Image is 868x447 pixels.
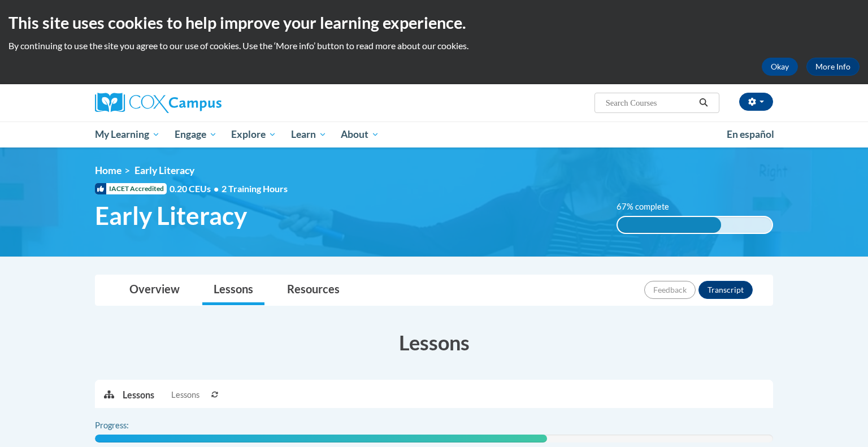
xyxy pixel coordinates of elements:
[95,183,167,194] span: IACET Accredited
[171,389,199,401] span: Lessons
[170,183,222,195] span: 0.20 CEUs
[8,11,860,34] h2: This site uses cookies to help improve your learning experience.
[605,96,695,110] input: Search Courses
[727,128,774,140] span: En español
[276,275,351,305] a: Resources
[644,281,696,299] button: Feedback
[806,58,860,76] a: More Info
[95,328,773,357] h3: Lessons
[202,275,264,305] a: Lessons
[88,121,167,147] a: My Learning
[95,128,160,141] span: My Learning
[739,93,773,111] button: Account Settings
[618,217,721,233] div: 67% complete
[123,389,154,401] p: Lessons
[95,201,247,231] span: Early Literacy
[284,121,334,147] a: Learn
[341,128,379,141] span: About
[175,128,217,141] span: Engage
[134,164,194,176] span: Early Literacy
[617,201,682,213] label: 67% complete
[95,164,121,176] a: Home
[8,40,860,52] p: By continuing to use the site you agree to our use of cookies. Use the ‘More info’ button to read...
[222,183,288,194] span: 2 Training Hours
[224,121,284,147] a: Explore
[214,183,219,194] span: •
[762,58,798,76] button: Okay
[334,121,387,147] a: About
[95,93,222,113] img: Cox Campus
[231,128,276,141] span: Explore
[95,419,160,432] label: Progress:
[118,275,191,305] a: Overview
[78,121,790,147] div: Main menu
[167,121,224,147] a: Engage
[698,281,753,299] button: Transcript
[95,93,310,113] a: Cox Campus
[695,96,712,110] button: Search
[719,123,782,146] a: En español
[291,128,327,141] span: Learn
